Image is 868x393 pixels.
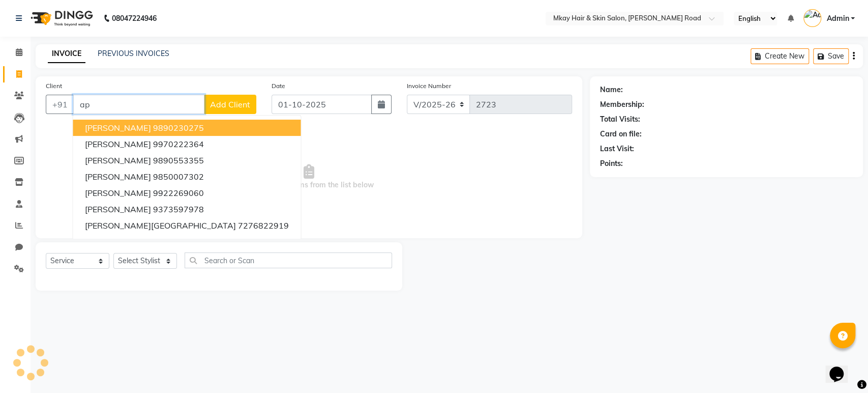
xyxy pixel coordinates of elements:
span: Admin [826,13,849,24]
span: [PERSON_NAME] [85,139,151,149]
b: 08047224946 [112,4,157,33]
span: [PERSON_NAME] [85,237,151,247]
button: Add Client [204,95,256,114]
ngb-highlight: 9922269060 [153,188,203,198]
ngb-highlight: 9970222364 [153,139,203,149]
span: [PERSON_NAME] [85,123,151,133]
label: Invoice Number [407,81,451,91]
ngb-highlight: 9850567079 [153,237,203,247]
span: [PERSON_NAME] [85,172,151,182]
ngb-highlight: 7276822919 [237,220,288,231]
span: Select & add items from the list below [46,126,572,228]
iframe: chat widget [825,352,858,383]
input: Search or Scan [185,252,392,268]
ngb-highlight: 9850007302 [153,172,203,182]
a: INVOICE [48,45,85,63]
label: Client [46,81,62,91]
div: Name: [600,85,623,95]
button: +91 [46,95,74,114]
div: Total Visits: [600,114,640,125]
span: [PERSON_NAME] [85,204,151,214]
div: Card on file: [600,129,642,139]
label: Date [272,81,285,91]
ngb-highlight: 9890553355 [153,155,203,165]
button: Create New [751,48,809,64]
input: Search by Name/Mobile/Email/Code [73,95,204,114]
span: Add Client [210,99,250,109]
img: logo [26,4,96,33]
div: Last Visit: [600,144,634,154]
ngb-highlight: 9373597978 [153,204,203,214]
img: Admin [803,9,821,27]
span: [PERSON_NAME][GEOGRAPHIC_DATA] [85,220,235,231]
span: [PERSON_NAME] [85,188,151,198]
div: Membership: [600,99,644,110]
a: PREVIOUS INVOICES [98,49,169,58]
ngb-highlight: 9890230275 [153,123,203,133]
button: Save [813,48,849,64]
div: Points: [600,158,623,169]
span: [PERSON_NAME] [85,155,151,165]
